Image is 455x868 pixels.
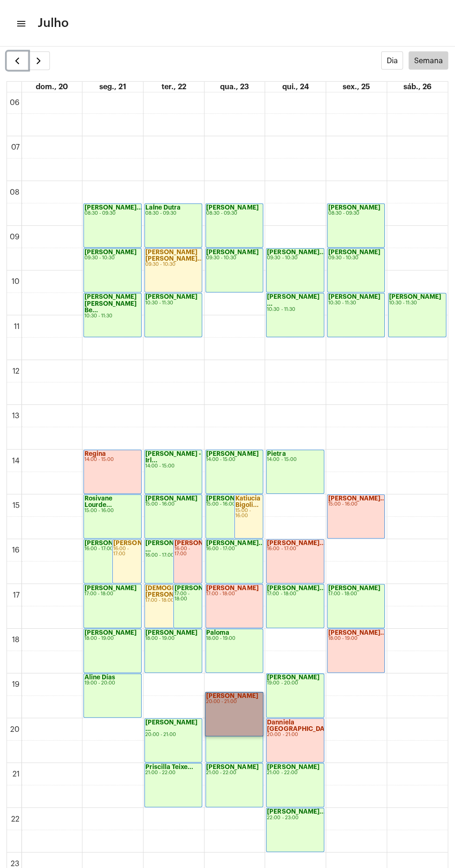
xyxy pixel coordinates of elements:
div: 21:00 - 22:00 [267,768,323,773]
strong: [PERSON_NAME] [PERSON_NAME]... [146,248,203,261]
strong: [PERSON_NAME] [207,761,259,767]
div: 18:00 - 19:00 [328,634,383,639]
div: 10:30 - 11:30 [146,299,201,304]
div: 10:30 - 11:30 [328,299,383,304]
div: 20:00 - 21:00 [267,730,323,735]
div: 12 [12,366,22,374]
strong: [PERSON_NAME] [85,583,137,589]
div: 20:00 - 21:00 [207,723,262,728]
div: 14 [11,455,22,463]
button: Semana [408,51,448,69]
div: 16:00 - 17:00 [85,545,141,550]
div: 17:00 - 18:00 [175,589,201,599]
div: 10:30 - 11:30 [85,312,141,317]
div: 08:30 - 09:30 [207,210,262,215]
strong: [PERSON_NAME]... [328,493,385,500]
strong: [PERSON_NAME]... [114,538,171,544]
a: 25 de julho de 2025 [340,81,371,92]
button: Dia [381,51,403,69]
div: 10:30 - 11:30 [267,306,323,311]
strong: [PERSON_NAME] [146,627,198,633]
div: 08:30 - 09:30 [85,210,141,215]
div: 18:00 - 19:00 [85,634,141,639]
div: 21 [12,767,22,776]
div: 09:30 - 10:30 [146,261,201,266]
strong: [PERSON_NAME] ... [146,538,198,551]
div: 23 [10,856,22,865]
span: Julho [38,16,69,31]
strong: Aline Días [85,672,116,678]
strong: Pietra [267,449,286,455]
a: 23 de julho de 2025 [218,81,251,92]
div: 09:30 - 10:30 [328,255,383,260]
div: 15 [12,500,22,508]
strong: [PERSON_NAME] [207,583,259,589]
strong: Regina [85,449,106,455]
div: 14:00 - 15:00 [207,455,262,460]
div: 09 [9,232,22,240]
strong: [PERSON_NAME] [328,583,380,589]
strong: [PERSON_NAME] [175,538,227,544]
strong: [PERSON_NAME] [85,627,137,633]
a: 21 de julho de 2025 [98,81,129,92]
strong: [PERSON_NAME] - Irl... [146,449,201,461]
div: 16 [11,544,22,552]
div: 19 [11,678,22,686]
div: 16:00 - 17:00 [267,545,323,550]
strong: [PERSON_NAME] [175,583,227,589]
div: 17:00 - 18:00 [328,589,383,594]
strong: [PERSON_NAME] [146,293,198,299]
strong: [PERSON_NAME] [146,493,198,500]
strong: Katiucia Bigoli... [235,493,260,506]
strong: [PERSON_NAME]... [267,806,325,812]
div: 16:00 - 17:00 [114,545,141,555]
div: 15:00 - 16:00 [207,500,262,505]
strong: [PERSON_NAME] [207,248,259,254]
strong: [PERSON_NAME] [207,449,259,455]
div: 15:00 - 16:00 [146,500,201,505]
div: 11 [13,321,22,329]
div: 10 [11,276,22,285]
strong: [PERSON_NAME]... [267,583,325,589]
strong: [PERSON_NAME] [328,293,380,299]
div: 13 [11,410,22,419]
div: 09:30 - 10:30 [207,255,262,260]
div: 08:30 - 09:30 [328,210,383,215]
div: 08:30 - 09:30 [146,210,201,215]
strong: Danniela [GEOGRAPHIC_DATA] [267,717,334,729]
div: 22 [10,812,22,820]
a: 26 de julho de 2025 [401,81,433,92]
a: 24 de julho de 2025 [280,81,311,92]
strong: [PERSON_NAME] [PERSON_NAME] Be... [85,293,137,312]
div: 09:30 - 10:30 [85,255,141,260]
div: 10:30 - 11:30 [389,299,445,304]
div: 15:00 - 16:00 [235,506,262,517]
div: 17:00 - 18:00 [207,589,262,594]
div: 14:00 - 15:00 [85,455,141,460]
strong: [PERSON_NAME] [389,293,441,299]
button: Próximo Semana [29,51,51,70]
a: 22 de julho de 2025 [160,81,188,92]
div: 21:00 - 22:00 [207,768,262,773]
div: 14:00 - 15:00 [146,462,201,467]
strong: [PERSON_NAME] [207,204,259,210]
div: 18:00 - 19:00 [207,634,262,639]
strong: [PERSON_NAME]... [328,627,385,633]
div: 18 [11,633,22,642]
div: 17:00 - 18:00 [146,596,201,601]
div: 16:00 - 17:00 [175,545,201,555]
div: 16:00 - 17:00 [146,551,201,556]
div: 08 [9,187,22,196]
div: 19:00 - 20:00 [85,678,141,684]
div: 09:30 - 10:30 [267,255,323,260]
div: 17:00 - 18:00 [267,589,323,594]
strong: [PERSON_NAME] ... [146,717,198,729]
div: 20 [9,723,22,731]
div: 21:00 - 22:00 [146,768,201,773]
div: 16:00 - 17:00 [207,545,262,550]
div: 17 [12,589,22,597]
strong: [PERSON_NAME] ... [267,293,319,305]
div: 15:00 - 16:00 [328,500,383,505]
strong: Rosivane Lourde... [85,493,113,506]
div: 06 [9,98,22,106]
